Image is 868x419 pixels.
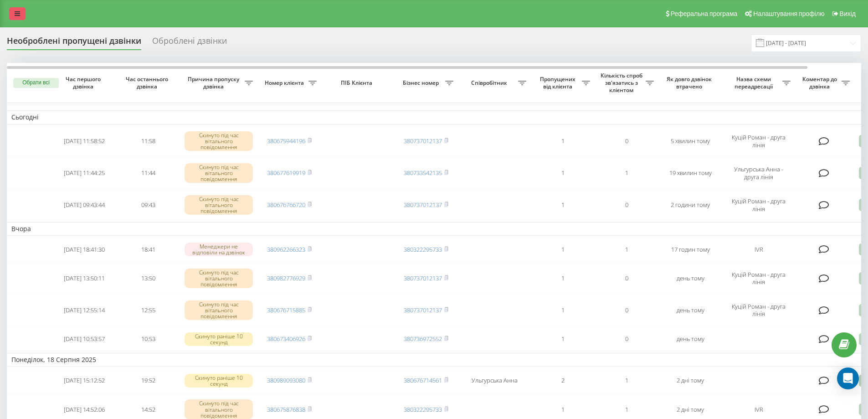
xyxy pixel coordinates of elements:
[399,79,445,87] span: Бізнес номер
[404,245,442,253] a: 380322295733
[658,368,722,393] td: 2 дні тому
[531,126,595,156] td: 1
[185,195,253,215] div: Скинуто під час вітального повідомлення
[404,169,442,177] a: 380733542135
[185,243,253,256] div: Менеджери не відповіли на дзвінок
[52,263,116,293] td: [DATE] 13:50:11
[595,263,658,293] td: 0
[404,201,442,209] a: 380737012137
[722,263,795,293] td: Куцій Роман - друга лінія
[185,269,253,289] div: Скинуто під час вітального повідомлення
[531,158,595,188] td: 1
[404,306,442,314] a: 380737012137
[531,327,595,351] td: 1
[13,78,59,88] button: Обрати всі
[116,238,180,262] td: 18:41
[658,158,722,188] td: 19 хвилин тому
[595,126,658,156] td: 0
[7,36,141,50] div: Необроблені пропущені дзвінки
[52,327,116,351] td: [DATE] 10:53:57
[404,376,442,384] a: 380676714561
[462,79,518,87] span: Співробітник
[116,368,180,393] td: 19:52
[267,376,305,384] a: 380989093080
[185,300,253,321] div: Скинуто під час вітального повідомлення
[722,158,795,188] td: Ульгурська Анна - друга лінія
[185,76,245,90] span: Причина пропуску дзвінка
[267,335,305,343] a: 380673406926
[404,274,442,282] a: 380737012137
[185,374,253,388] div: Скинуто раніше 10 секунд
[800,76,842,90] span: Коментар до дзвінка
[116,190,180,220] td: 09:43
[52,126,116,156] td: [DATE] 11:58:52
[267,137,305,145] a: 380675944196
[116,126,180,156] td: 11:58
[722,190,795,220] td: Куцій Роман - друга лінія
[722,126,795,156] td: Куцій Роман - друга лінія
[52,368,116,393] td: [DATE] 15:12:52
[722,238,795,262] td: IVR
[52,190,116,220] td: [DATE] 09:43:44
[595,327,658,351] td: 0
[267,169,305,177] a: 380677619919
[595,190,658,220] td: 0
[185,163,253,183] div: Скинуто під час вітального повідомлення
[531,368,595,393] td: 2
[267,201,305,209] a: 380676766720
[267,245,305,253] a: 380962266323
[152,36,227,50] div: Оброблені дзвінки
[458,368,531,393] td: Ульгурська Анна
[116,327,180,351] td: 10:53
[658,295,722,325] td: день тому
[116,263,180,293] td: 13:50
[837,367,859,389] div: Open Intercom Messenger
[666,76,715,90] span: Як довго дзвінок втрачено
[329,79,386,87] span: ПІБ Клієнта
[531,190,595,220] td: 1
[267,306,305,314] a: 380676715885
[658,126,722,156] td: 5 хвилин тому
[52,295,116,325] td: [DATE] 12:55:14
[658,190,722,220] td: 2 години тому
[267,405,305,414] a: 380675876838
[595,368,658,393] td: 1
[60,76,109,90] span: Час першого дзвінка
[671,10,738,17] span: Реферальна програма
[185,131,253,151] div: Скинуто під час вітального повідомлення
[840,10,856,17] span: Вихід
[52,238,116,262] td: [DATE] 18:41:30
[116,158,180,188] td: 11:44
[531,263,595,293] td: 1
[262,79,308,87] span: Номер клієнта
[595,295,658,325] td: 0
[531,295,595,325] td: 1
[404,335,442,343] a: 380736972552
[531,238,595,262] td: 1
[753,10,824,17] span: Налаштування профілю
[404,405,442,414] a: 380322295733
[727,76,782,90] span: Назва схеми переадресації
[123,76,173,90] span: Час останнього дзвінка
[267,274,305,282] a: 380982776929
[185,332,253,346] div: Скинуто раніше 10 секунд
[535,76,582,90] span: Пропущених від клієнта
[658,263,722,293] td: день тому
[722,295,795,325] td: Куцій Роман - друга лінія
[595,238,658,262] td: 1
[52,158,116,188] td: [DATE] 11:44:25
[404,137,442,145] a: 380737012137
[599,72,646,93] span: Кількість спроб зв'язатись з клієнтом
[658,327,722,351] td: день тому
[116,295,180,325] td: 12:55
[595,158,658,188] td: 1
[658,238,722,262] td: 17 годин тому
